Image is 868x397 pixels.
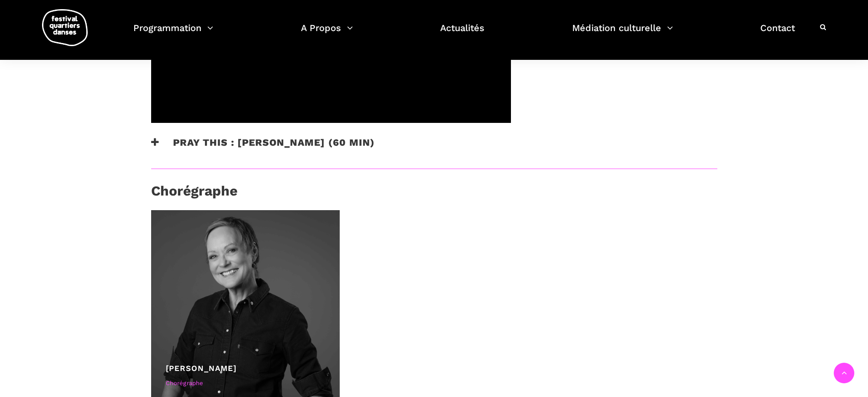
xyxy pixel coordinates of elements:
[301,20,353,47] a: A Propos
[166,364,237,373] a: [PERSON_NAME]
[760,20,795,47] a: Contact
[572,20,673,47] a: Médiation culturelle
[133,20,213,47] a: Programmation
[151,183,237,206] h3: Chorégraphe
[440,20,484,47] a: Actualités
[166,379,325,388] div: Chorégraphe
[42,9,88,46] img: logo-fqd-med
[151,137,375,159] h3: Pray This : [PERSON_NAME] (60 min)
